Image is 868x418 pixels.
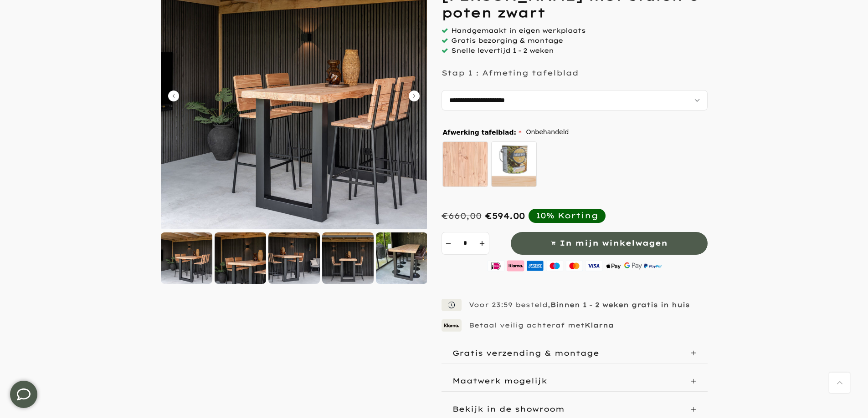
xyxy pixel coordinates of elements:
strong: Binnen 1 - 2 weken gratis in huis [550,301,690,309]
p: Maatwerk mogelijk [452,376,547,385]
img: Douglas bartafel met stalen U-poten zwart gepoedercoat [376,232,427,284]
span: Handgemaakt in eigen werkplaats [451,26,586,35]
p: Voor 23:59 besteld, [469,301,690,309]
p: Betaal veilig achteraf met [469,321,614,329]
a: Terug naar boven [829,373,850,393]
div: €660,00 [442,211,482,221]
span: In mijn winkelwagen [560,237,668,250]
iframe: toggle-frame [1,372,46,417]
p: Bekijk in de showroom [452,404,565,413]
span: Gratis bezorging & montage [451,36,563,45]
img: Douglas bartafel met stalen U-poten zwart [215,232,266,284]
span: Afwerking tafelblad: [443,129,522,136]
span: €594.00 [485,211,525,221]
input: Quantity [455,232,476,255]
button: In mijn winkelwagen [511,232,708,255]
img: Douglas bartafel met stalen U-poten zwart [268,232,320,284]
button: increment [476,232,489,255]
p: Stap 1 : Afmeting tafelblad [442,68,579,77]
select: autocomplete="off" [442,90,708,111]
button: decrement [442,232,455,255]
img: Douglas bartafel met stalen U-poten zwart [161,232,212,284]
button: Carousel Next Arrow [409,91,420,101]
span: Onbehandeld [526,126,569,138]
img: Douglas bartafel met stalen U-poten zwart [322,232,374,284]
p: Gratis verzending & montage [452,348,599,358]
span: Snelle levertijd 1 - 2 weken [451,46,554,55]
strong: Klarna [585,321,614,329]
button: Carousel Back Arrow [168,91,179,101]
div: 10% Korting [536,211,598,221]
